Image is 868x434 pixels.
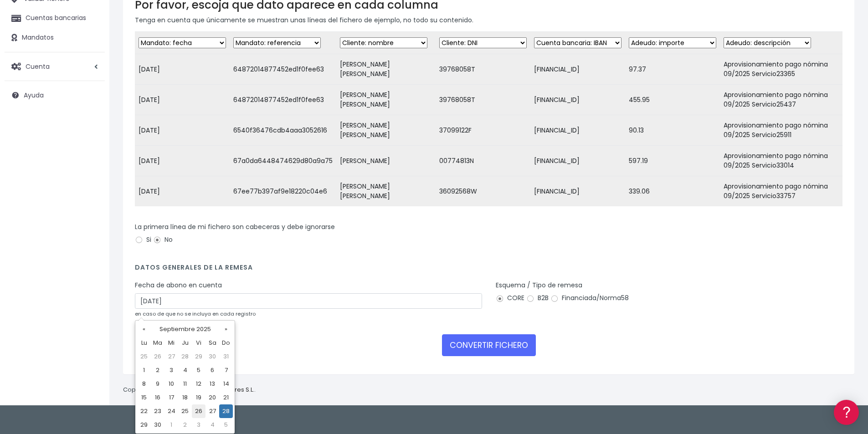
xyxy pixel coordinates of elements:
[205,336,219,350] th: Sa
[137,350,151,363] td: 25
[530,85,625,115] td: [FINANCIAL_ID]
[9,101,173,109] div: Convertir ficheros
[436,85,530,115] td: 39768058T
[137,322,151,336] th: «
[9,143,173,158] a: Videotutoriales
[151,377,164,391] td: 9
[153,235,173,245] label: No
[442,334,536,356] button: CONVERTIR FICHERO
[9,244,173,260] button: Contáctanos
[192,418,205,432] td: 3
[205,363,219,377] td: 6
[550,293,629,303] label: Financiada/Norma58
[137,404,151,418] td: 22
[436,176,530,207] td: 36092568W
[137,391,151,404] td: 15
[336,176,436,207] td: [PERSON_NAME] [PERSON_NAME]
[151,404,164,418] td: 23
[205,391,219,404] td: 20
[436,146,530,176] td: 00774813N
[720,85,842,115] td: Aprovisionamiento pago nómina 09/2025 Servicio25437
[135,176,230,207] td: [DATE]
[205,377,219,391] td: 13
[164,377,178,391] td: 10
[219,363,233,377] td: 7
[135,264,842,276] h4: Datos generales de la remesa
[530,176,625,207] td: [FINANCIAL_ID]
[135,115,230,146] td: [DATE]
[178,377,192,391] td: 11
[9,195,173,209] a: General
[219,404,233,418] td: 28
[530,115,625,146] td: [FINANCIAL_ID]
[178,350,192,363] td: 28
[123,385,256,395] p: Copyright © 2025 .
[137,336,151,350] th: Lu
[164,404,178,418] td: 24
[192,391,205,404] td: 19
[625,115,720,146] td: 90.13
[137,363,151,377] td: 1
[151,418,164,432] td: 30
[496,293,524,303] label: CORE
[178,418,192,432] td: 2
[164,336,178,350] th: Mi
[135,281,222,290] label: Fecha de abono en cuenta
[9,115,173,129] a: Formatos
[230,54,336,85] td: 64872014877452ed1f0fee63
[219,377,233,391] td: 14
[135,222,335,232] label: La primera línea de mi fichero son cabeceras y debe ignorarse
[230,85,336,115] td: 64872014877452ed1f0fee63
[205,418,219,432] td: 4
[219,418,233,432] td: 5
[151,363,164,377] td: 2
[9,181,173,189] div: Facturación
[135,146,230,176] td: [DATE]
[720,176,842,207] td: Aprovisionamiento pago nómina 09/2025 Servicio33757
[5,28,105,47] a: Mandatos
[230,176,336,207] td: 67ee77b397af9e18220c04e6
[137,418,151,432] td: 29
[436,115,530,146] td: 37099122F
[9,63,173,72] div: Información general
[9,233,173,247] a: API
[530,146,625,176] td: [FINANCIAL_ID]
[164,363,178,377] td: 3
[135,15,842,25] p: Tenga en cuenta que únicamente se muestran unas líneas del fichero de ejemplo, no todo su contenido.
[135,235,151,245] label: Si
[192,404,205,418] td: 26
[219,322,233,336] th: »
[336,115,436,146] td: [PERSON_NAME] [PERSON_NAME]
[178,404,192,418] td: 25
[720,146,842,176] td: Aprovisionamiento pago nómina 09/2025 Servicio33014
[151,322,219,336] th: Septiembre 2025
[9,158,173,172] a: Perfiles de empresas
[135,54,230,85] td: [DATE]
[9,77,173,92] a: Información general
[436,54,530,85] td: 39768058T
[9,129,173,143] a: Problemas habituales
[625,54,720,85] td: 97.37
[205,350,219,363] td: 30
[625,146,720,176] td: 597.19
[151,391,164,404] td: 16
[192,377,205,391] td: 12
[530,54,625,85] td: [FINANCIAL_ID]
[164,391,178,404] td: 17
[336,85,436,115] td: [PERSON_NAME] [PERSON_NAME]
[526,293,549,303] label: B2B
[5,9,105,28] a: Cuentas bancarias
[496,281,582,290] label: Esquema / Tipo de remesa
[164,350,178,363] td: 27
[26,61,50,71] span: Cuenta
[192,350,205,363] td: 29
[720,115,842,146] td: Aprovisionamiento pago nómina 09/2025 Servicio25911
[24,91,44,100] span: Ayuda
[219,350,233,363] td: 31
[164,418,178,432] td: 1
[625,85,720,115] td: 455.95
[135,310,256,317] small: en caso de que no se incluya en cada registro
[9,219,173,227] div: Programadores
[336,54,436,85] td: [PERSON_NAME] [PERSON_NAME]
[178,391,192,404] td: 18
